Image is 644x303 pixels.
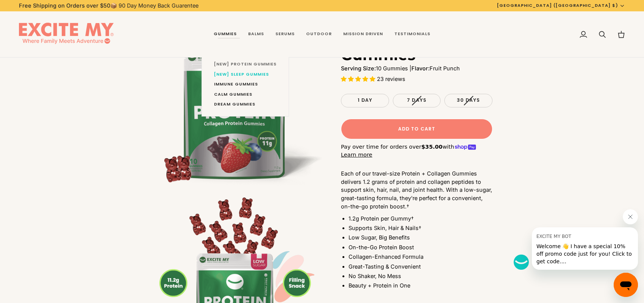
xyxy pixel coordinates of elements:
span: Add to Cart [398,126,435,132]
a: [NEW] Protein Gummies [214,59,277,69]
strong: Serving Size: [341,65,376,71]
iframe: Message from EXCITE MY BOT [532,227,638,270]
iframe: Close message from EXCITE MY BOT [623,209,638,224]
span: 4.96 stars [341,76,377,82]
span: 1 Day [358,97,373,103]
li: Beauty + Protein in One [349,281,492,290]
span: IMMUNE Gummies [214,81,277,87]
li: Low Sugar, Big Benefits [349,233,492,242]
p: 10 Gummies | Fruit Punch [341,64,492,73]
span: Testimonials [394,31,430,37]
span: 23 reviews [377,76,405,82]
a: IMMUNE Gummies [214,79,277,89]
p: 📦 90 Day Money Back Guarentee [19,2,199,10]
a: [NEW] SLEEP Gummies [214,70,277,79]
a: Testimonials [389,11,436,57]
a: DREAM Gummies [214,99,277,109]
span: DREAM Gummies [214,101,277,107]
span: Balms [248,31,264,37]
span: 7 Days [407,97,427,103]
img: PROTEIN Gummies [152,27,322,197]
span: 30 Days [457,97,480,103]
li: Collagen-Enhanced Formula [349,253,492,261]
strong: Flavor: [411,65,430,71]
a: Balms [242,11,270,57]
li: 1.2g Protein per Gummy† [349,214,492,223]
div: Gummies [NEW] Protein Gummies [NEW] SLEEP Gummies IMMUNE Gummies CALM Gummies DREAM Gummies [208,11,242,57]
a: Mission Driven [338,11,389,57]
a: CALM Gummies [214,90,277,99]
li: No Shaker, No Mess [349,272,492,280]
iframe: no content [514,255,529,270]
span: [NEW] Protein Gummies [214,61,277,67]
span: Each of our travel-size Protein + Collagen Gummies delivers 1.2 grams of protein and collagen pep... [341,170,492,210]
img: EXCITE MY® [19,23,114,46]
span: Serums [275,31,295,37]
div: EXCITE MY BOT says "Welcome 👋 I have a special 10% off promo code just for you! Click to get code... [514,209,638,270]
a: Serums [270,11,300,57]
span: CALM Gummies [214,92,277,98]
span: Outdoor [306,31,332,37]
button: Add to Cart [341,119,492,139]
span: [NEW] SLEEP Gummies [214,71,277,78]
iframe: Button to launch messaging window [614,273,638,297]
span: Mission Driven [343,31,383,37]
button: [GEOGRAPHIC_DATA] ([GEOGRAPHIC_DATA] $) [491,2,631,9]
a: Gummies [208,11,242,57]
li: Great-Tasting & Convenient [349,263,492,271]
li: Supports Skin, Hair & Nails† [349,224,492,232]
li: On-the-Go Protein Boost [349,243,492,252]
strong: Free Shipping on Orders over $50 [19,2,110,9]
a: Outdoor [300,11,338,57]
